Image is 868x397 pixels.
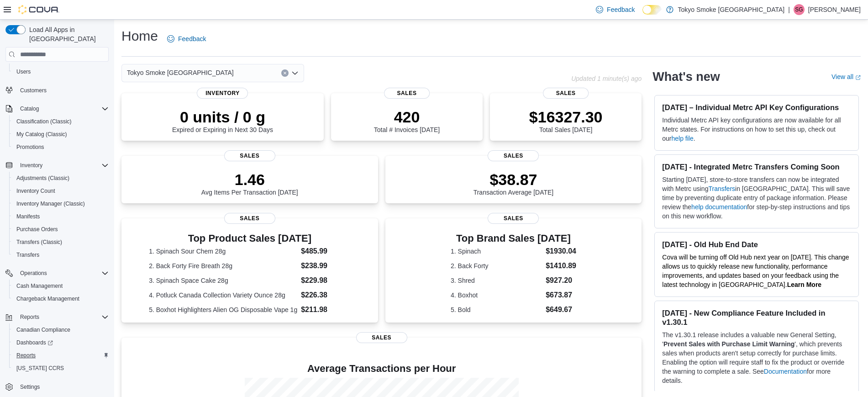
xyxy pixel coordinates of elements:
dd: $211.98 [301,304,350,315]
dt: 3. Shred [451,276,542,285]
span: Transfers (Classic) [13,237,109,248]
span: Dashboards [16,339,53,346]
dd: $673.87 [546,290,576,301]
button: Classification (Classic) [9,115,112,128]
a: Transfers [13,249,43,260]
button: Cash Management [9,280,112,292]
span: Purchase Orders [16,226,58,233]
dt: 4. Potluck Canada Collection Variety Ounce 28g [149,291,297,300]
p: Starting [DATE], store-to-store transfers can now be integrated with Metrc using in [GEOGRAPHIC_D... [662,175,851,221]
span: Reports [13,350,109,361]
button: Reports [16,312,43,323]
span: Feedback [178,34,206,43]
span: SG [795,4,803,15]
p: [PERSON_NAME] [808,4,861,15]
span: Reports [16,312,109,323]
div: Avg Items Per Transaction [DATE] [201,170,298,196]
h3: Top Brand Sales [DATE] [451,233,576,244]
a: Feedback [592,0,638,19]
a: [US_STATE] CCRS [13,363,68,374]
button: Inventory [2,159,112,172]
span: Inventory [20,162,42,169]
span: Manifests [16,213,40,220]
a: Users [13,66,34,77]
a: Customers [16,85,50,96]
a: Reports [13,350,39,361]
a: My Catalog (Classic) [13,129,71,140]
span: Sales [356,332,407,343]
span: Cova will be turning off Old Hub next year on [DATE]. This change allows us to quickly release ne... [662,254,849,288]
button: Customers [2,84,112,97]
dt: 5. Bold [451,305,542,314]
span: Inventory Manager (Classic) [16,200,85,207]
a: Classification (Classic) [13,116,75,127]
span: Inventory Count [16,187,55,195]
a: Transfers (Classic) [13,237,66,248]
a: Inventory Manager (Classic) [13,198,89,209]
button: Clear input [281,69,289,77]
button: Operations [16,268,51,279]
a: Transfers [708,185,735,192]
a: Learn More [787,281,821,288]
span: Transfers (Classic) [16,238,62,246]
a: Purchase Orders [13,224,62,235]
a: Settings [16,381,43,392]
button: Transfers [9,249,112,261]
a: Inventory Count [13,185,59,196]
button: Chargeback Management [9,292,112,305]
svg: External link [855,75,861,80]
button: Inventory [16,160,46,171]
span: Operations [20,270,47,277]
span: Canadian Compliance [16,326,70,333]
span: Inventory Count [13,185,109,196]
span: Inventory [197,88,248,99]
p: The v1.30.1 release includes a valuable new General Setting, ' ', which prevents sales when produ... [662,330,851,385]
button: Canadian Compliance [9,323,112,336]
button: Catalog [16,103,42,114]
div: Expired or Expiring in Next 30 Days [172,108,273,133]
span: Chargeback Management [16,295,79,302]
span: Settings [16,381,109,392]
dd: $1930.04 [546,246,576,257]
span: Chargeback Management [13,293,109,304]
a: Adjustments (Classic) [13,173,73,184]
p: 0 units / 0 g [172,108,273,126]
span: Sales [488,213,539,224]
span: [US_STATE] CCRS [16,365,64,372]
a: help file [672,135,694,142]
button: Transfers (Classic) [9,236,112,249]
p: Tokyo Smoke [GEOGRAPHIC_DATA] [678,4,785,15]
button: Inventory Manager (Classic) [9,197,112,210]
span: Classification (Classic) [13,116,109,127]
button: Promotions [9,141,112,154]
button: Adjustments (Classic) [9,172,112,185]
h1: Home [121,27,158,45]
span: Feedback [607,5,635,14]
button: [US_STATE] CCRS [9,362,112,375]
a: Dashboards [9,336,112,349]
h3: Top Product Sales [DATE] [149,233,350,244]
dd: $238.99 [301,260,350,271]
span: Adjustments (Classic) [16,175,69,182]
span: Sales [543,88,589,99]
dt: 1. Spinach [451,247,542,256]
dt: 2. Back Forty Fire Breath 28g [149,261,297,270]
span: Sales [488,150,539,161]
p: Updated 1 minute(s) ago [571,75,642,82]
a: Documentation [764,368,807,375]
button: Settings [2,380,112,393]
span: Inventory Manager (Classic) [13,198,109,209]
span: Load All Apps in [GEOGRAPHIC_DATA] [26,25,109,43]
dt: 4. Boxhot [451,291,542,300]
button: Operations [2,267,112,280]
a: Promotions [13,142,48,153]
span: Promotions [16,143,44,151]
button: Open list of options [291,69,299,77]
h3: [DATE] - Integrated Metrc Transfers Coming Soon [662,162,851,171]
a: help documentation [691,203,747,211]
span: Purchase Orders [13,224,109,235]
button: Manifests [9,210,112,223]
span: My Catalog (Classic) [16,131,67,138]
